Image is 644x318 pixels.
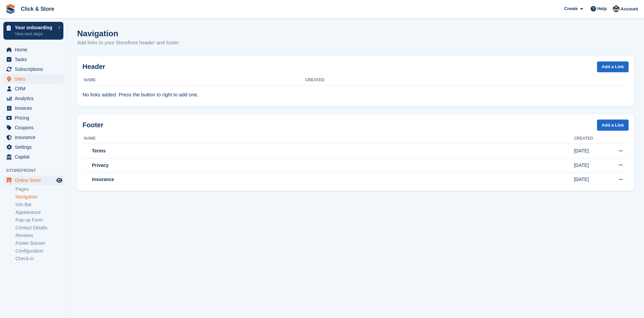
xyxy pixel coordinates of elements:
[305,75,629,86] th: Created
[84,176,574,183] div: Insurance
[15,256,63,262] a: Check-in
[15,176,55,185] span: Online Store
[15,64,55,74] span: Subscriptions
[83,121,103,129] strong: Footer
[5,4,15,14] img: stora-icon-8386f47178a22dfd0bd8f6a31ec36ba5ce8667c1dd55bd0f319d3a0aa187defe.svg
[15,84,55,93] span: CRM
[15,142,55,152] span: Settings
[15,194,63,200] a: Navigation
[15,232,63,239] a: Reviews
[77,29,118,38] h1: Navigation
[3,84,63,93] a: menu
[15,248,63,254] a: Configuration
[15,45,55,54] span: Home
[15,25,55,30] p: Your onboarding
[3,64,63,74] a: menu
[3,55,63,64] a: menu
[15,225,63,231] a: Contact Details
[15,31,55,37] p: View next steps
[3,45,63,54] a: menu
[18,3,57,14] a: Click & Store
[84,147,574,154] div: Terms
[15,123,55,132] span: Coupons
[15,186,63,192] a: Pages
[83,63,105,70] strong: Header
[15,94,55,103] span: Analytics
[3,176,63,185] a: menu
[574,144,605,158] td: [DATE]
[15,55,55,64] span: Tasks
[15,201,63,208] a: Info Bar
[574,158,605,173] td: [DATE]
[83,86,629,102] td: No links added. Press the button to right to add one.
[15,103,55,113] span: Invoices
[15,240,63,246] a: Footer Banner
[597,61,629,73] a: Add a Link
[83,75,305,86] th: Name
[613,5,620,12] img: Kye Daniel
[3,133,63,142] a: menu
[621,6,638,12] span: Account
[15,113,55,123] span: Pricing
[15,152,55,162] span: Capital
[597,5,607,12] span: Help
[3,123,63,132] a: menu
[564,5,578,12] span: Create
[15,74,55,84] span: Sites
[3,94,63,103] a: menu
[84,162,574,169] div: Privacy
[597,120,629,131] a: Add a Link
[55,176,63,184] a: Preview store
[3,103,63,113] a: menu
[15,217,63,223] a: Pop-up Form
[83,133,574,144] th: Name
[3,113,63,123] a: menu
[574,133,605,144] th: Created
[3,142,63,152] a: menu
[77,39,179,47] p: Add links to your Storefront header and footer
[15,209,63,216] a: Appearance
[6,167,67,174] span: Storefront
[3,22,63,40] a: Your onboarding View next steps
[15,133,55,142] span: Insurance
[3,152,63,162] a: menu
[3,74,63,84] a: menu
[574,173,605,187] td: [DATE]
